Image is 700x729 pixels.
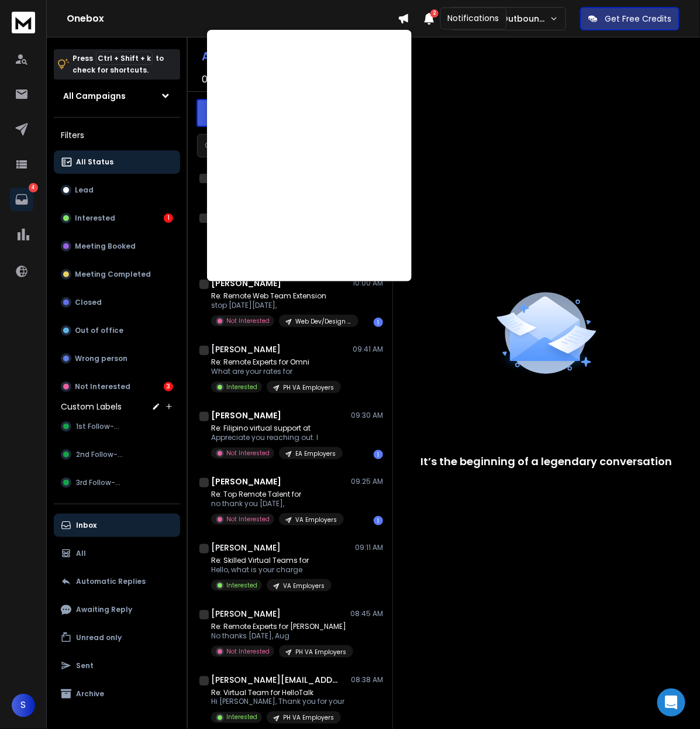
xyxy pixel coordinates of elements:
[211,622,351,631] p: Re: Remote Experts for [PERSON_NAME]
[54,570,180,593] button: Automatic Replies
[54,178,180,202] button: Lead
[12,694,35,717] button: S
[283,383,334,392] p: PH VA Employers
[283,714,334,723] p: PH VA Employers
[76,422,123,431] span: 1st Follow-up
[54,207,180,230] button: Interested1
[54,443,180,466] button: 2nd Follow-up
[211,367,341,376] p: What are your rates for
[374,318,383,327] div: 1
[96,51,153,65] span: Ctrl + Shift + k
[226,713,257,722] p: Interested
[54,471,180,494] button: 3rd Follow-up
[351,477,383,486] p: 09:25 AM
[211,631,351,641] p: No thanks [DATE], Aug
[76,521,96,530] p: Inbox
[54,598,180,621] button: Awaiting Reply
[211,556,332,565] p: Re: Skilled Virtual Teams for
[54,84,180,108] button: All Campaigns
[202,50,270,62] h1: All Inbox(s)
[54,682,180,706] button: Archive
[54,127,180,143] h3: Filters
[54,263,180,286] button: Meeting Completed
[440,8,507,30] div: Notifications
[211,424,343,433] p: Re: Filipino virtual support at
[430,9,439,18] span: 2
[211,291,351,301] p: Re: Remote Web Team Extension
[75,185,94,195] p: Lead
[73,53,164,76] p: Press to check for shortcuts.
[226,515,270,524] p: Not Interested
[61,401,122,412] h3: Custom Labels
[54,514,180,537] button: Inbox
[211,542,281,553] h1: [PERSON_NAME]
[226,449,270,458] p: Not Interested
[76,605,132,614] p: Awaiting Reply
[76,157,113,167] p: All Status
[657,689,685,717] div: Open Intercom Messenger
[211,476,281,487] h1: [PERSON_NAME]
[374,516,383,525] div: 1
[226,383,257,391] p: Interested
[211,410,281,421] h1: [PERSON_NAME]
[355,543,383,552] p: 09:11 AM
[580,7,680,30] button: Get Free Credits
[75,214,115,223] p: Interested
[353,278,383,288] p: 10:00 AM
[63,90,126,102] h1: All Campaigns
[54,150,180,174] button: All Status
[295,648,346,656] p: PH VA Employers
[54,626,180,649] button: Unread only
[351,675,383,685] p: 08:38 AM
[75,298,102,307] p: Closed
[54,654,180,678] button: Sent
[353,345,383,354] p: 09:41 AM
[605,13,671,25] p: Get Free Credits
[211,688,344,697] p: Re: Virtual Team for HelloTalk
[226,317,270,325] p: Not Interested
[75,242,136,251] p: Meeting Booked
[76,549,86,558] p: All
[54,347,180,370] button: Wrong person
[54,235,180,258] button: Meeting Booked
[211,433,343,442] p: Appreciate you reaching out. I
[211,499,344,508] p: no thank you [DATE],
[54,319,180,342] button: Out of office
[283,582,325,590] p: VA Employers
[211,490,344,499] p: Re: Top Remote Talent for
[211,608,281,620] h1: [PERSON_NAME]
[54,415,180,438] button: 1st Follow-up
[76,478,125,487] span: 3rd Follow-up
[54,291,180,314] button: Closed
[421,453,673,470] p: It’s the beginning of a legendary conversation
[67,12,398,26] h1: Onebox
[211,277,281,289] h1: [PERSON_NAME]
[76,633,122,642] p: Unread only
[202,73,218,87] span: 0 / 0
[350,609,383,618] p: 08:45 AM
[192,44,385,68] button: All Inbox(s)
[10,188,33,211] a: 4
[76,450,126,459] span: 2nd Follow-up
[295,515,337,524] p: VA Employers
[75,270,151,279] p: Meeting Completed
[54,542,180,565] button: All
[295,449,336,458] p: EA Employers
[196,99,290,127] button: Primary
[211,343,281,355] h1: [PERSON_NAME]
[295,317,351,326] p: Web Dev/Design Employers
[75,354,127,363] p: Wrong person
[164,382,173,391] div: 3
[351,411,383,420] p: 09:30 AM
[54,375,180,398] button: Not Interested3
[211,565,332,575] p: Hello, what is your charge
[12,12,35,33] img: logo
[75,326,123,335] p: Out of office
[211,674,340,686] h1: [PERSON_NAME][EMAIL_ADDRESS][DOMAIN_NAME] +1
[211,301,351,310] p: stop [DATE][DATE],
[76,689,104,699] p: Archive
[226,581,257,590] p: Interested
[29,183,38,192] p: 4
